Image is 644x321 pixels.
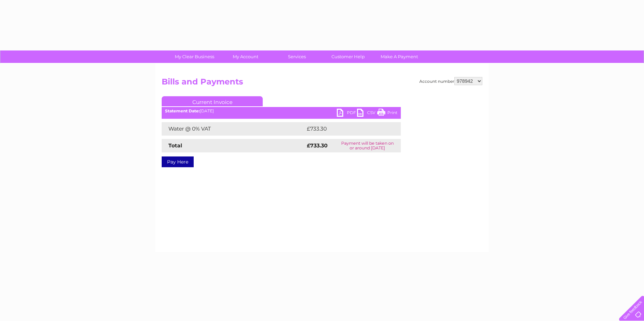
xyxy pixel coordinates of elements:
[162,109,401,113] div: [DATE]
[372,50,427,63] a: Make A Payment
[307,142,328,149] strong: £733.30
[377,109,397,118] a: Print
[419,77,482,85] div: Account number
[168,142,182,149] strong: Total
[334,139,401,152] td: Payment will be taken on or around [DATE]
[218,50,273,63] a: My Account
[337,109,357,118] a: PDF
[305,122,389,136] td: £733.30
[320,50,376,63] a: Customer Help
[357,109,377,118] a: CSV
[162,122,305,136] td: Water @ 0% VAT
[162,96,263,106] a: Current Invoice
[162,77,482,90] h2: Bills and Payments
[162,156,194,167] a: Pay Here
[269,50,325,63] a: Services
[167,50,222,63] a: My Clear Business
[165,108,200,113] b: Statement Date:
